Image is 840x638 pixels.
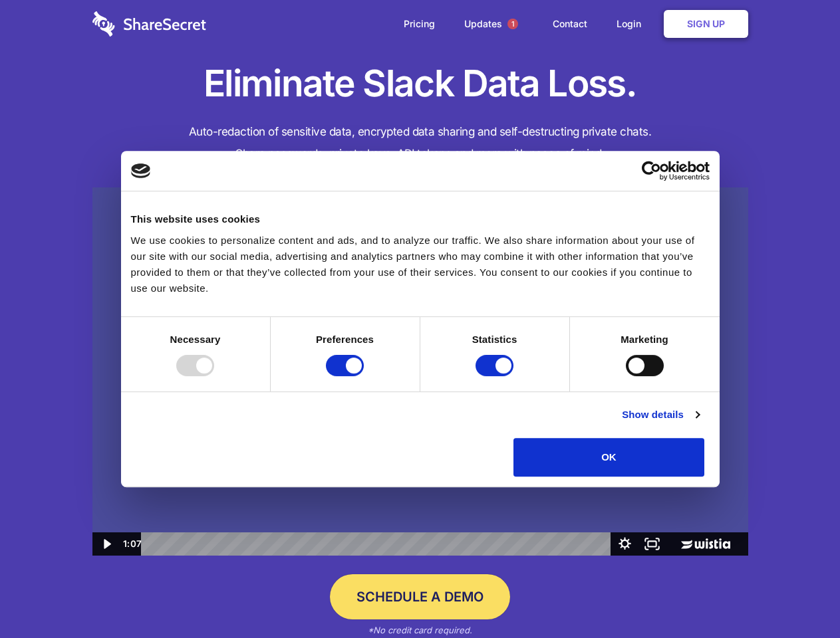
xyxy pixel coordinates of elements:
button: OK [513,438,704,477]
button: Fullscreen [638,532,666,556]
a: Show details [622,407,699,423]
a: Wistia Logo -- Learn More [666,532,748,556]
div: Playbar [152,532,605,556]
strong: Necessary [170,334,221,345]
a: Usercentrics Cookiebot - opens in a new window [593,161,710,181]
button: Show settings menu [611,532,638,556]
img: logo [131,163,151,178]
button: Play Video [92,532,120,556]
img: Sharesecret [92,187,748,556]
h4: Auto-redaction of sensitive data, encrypted data sharing and self-destructing private chats. Shar... [92,121,748,165]
img: logo-wordmark-white-trans-d4663122ce5f474addd5e946df7df03e33cb6a1c49d2221995e7729f52c070b2.svg [92,11,206,37]
a: Login [603,3,661,45]
div: We use cookies to personalize content and ads, and to analyze our traffic. We also share informat... [131,233,710,296]
a: Contact [539,3,601,45]
div: This website uses cookies [131,211,710,227]
em: *No credit card required. [368,625,472,635]
strong: Marketing [621,334,668,345]
strong: Statistics [472,334,517,345]
strong: Preferences [316,334,374,345]
a: Pricing [390,3,448,45]
span: 1 [507,19,518,29]
a: Schedule a Demo [330,574,510,619]
h1: Eliminate Slack Data Loss. [92,60,748,108]
a: Sign Up [664,10,748,38]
